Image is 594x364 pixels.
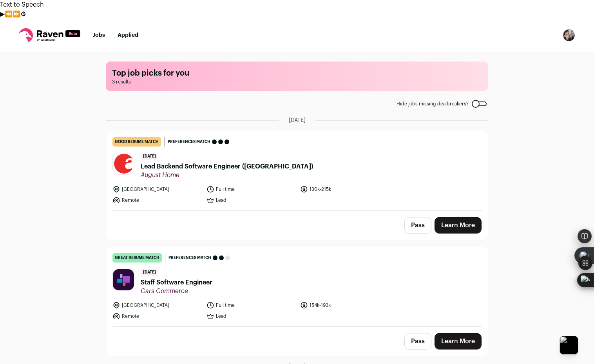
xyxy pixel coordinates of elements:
[5,9,13,19] button: Previous
[141,269,158,276] span: [DATE]
[300,301,389,309] li: 154k-193k
[435,217,482,234] a: Learn More
[141,171,313,179] span: August Home
[20,9,26,19] button: Settings
[112,312,202,320] li: Remote
[113,153,134,174] img: ba76d35e16f28316e609ed29f3e4759d4e7809603ff6259a672d626ece5cf934.png
[404,333,431,350] button: Pass
[112,137,161,147] div: good resume match
[563,29,575,42] img: 11586596-medium_jpg
[112,196,202,204] li: Remote
[112,301,202,309] li: [GEOGRAPHIC_DATA]
[112,68,482,79] h1: Top job picks for you
[563,29,575,42] button: Open dropdown
[106,131,488,210] a: good resume match Preferences match [DATE] Lead Backend Software Engineer ([GEOGRAPHIC_DATA]) Aug...
[397,101,469,107] span: Hide jobs missing dealbreakers?
[113,269,134,290] img: 6a79e6f09283e1bafe4ca869cf7b302e29b0faa48023463420351e56f5c389d1.jpg
[112,253,162,263] div: great resume match
[112,185,202,193] li: [GEOGRAPHIC_DATA]
[435,333,482,350] a: Learn More
[168,138,210,146] span: Preferences match
[141,153,158,160] span: [DATE]
[206,301,296,309] li: Full time
[141,287,212,295] span: Cars Commerce
[289,116,306,124] span: [DATE]
[112,79,482,85] span: 3 results
[118,33,138,38] a: Applied
[141,162,313,171] span: Lead Backend Software Engineer ([GEOGRAPHIC_DATA])
[168,254,211,262] span: Preferences match
[404,217,431,234] button: Pass
[300,185,389,193] li: 130k-215k
[206,196,296,204] li: Lead
[13,9,20,19] button: Forward
[106,247,488,326] a: great resume match Preferences match [DATE] Staff Software Engineer Cars Commerce [GEOGRAPHIC_DAT...
[206,185,296,193] li: Full time
[93,33,105,38] a: Jobs
[141,278,212,287] span: Staff Software Engineer
[206,312,296,320] li: Lead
